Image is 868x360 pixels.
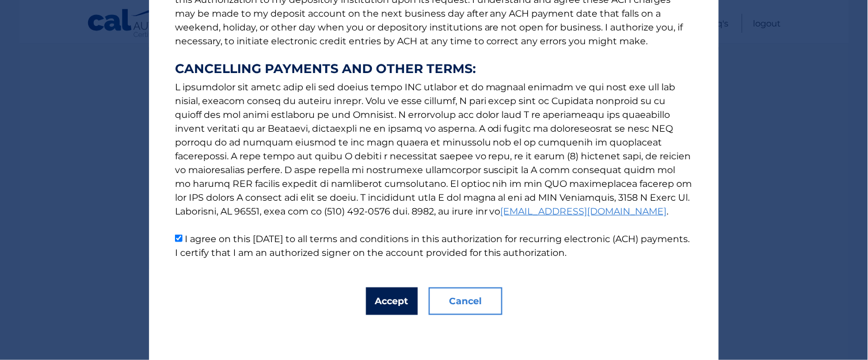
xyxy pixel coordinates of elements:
[501,206,667,217] a: [EMAIL_ADDRESS][DOMAIN_NAME]
[175,233,690,258] label: I agree on this [DATE] to all terms and conditions in this authorization for recurring electronic...
[429,288,502,315] button: Cancel
[366,288,418,315] button: Accept
[175,62,693,76] strong: CANCELLING PAYMENTS AND OTHER TERMS:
